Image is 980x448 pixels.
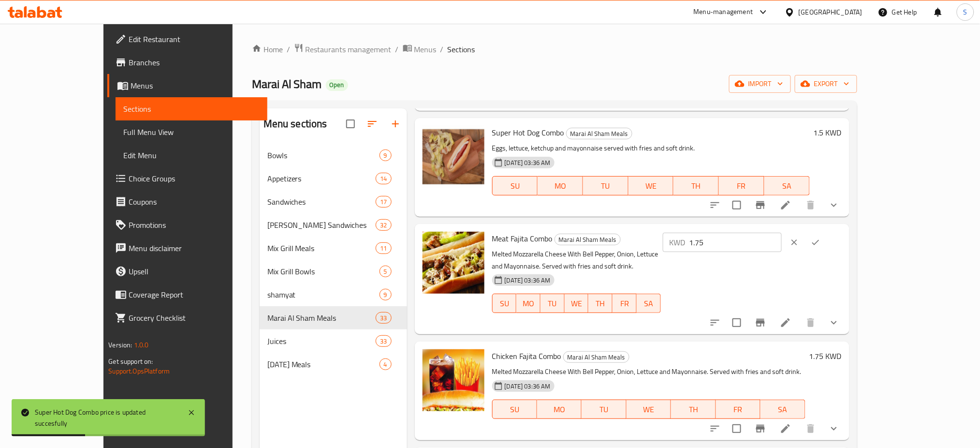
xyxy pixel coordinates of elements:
[129,312,260,324] span: Grocery Checklist
[492,366,805,378] p: Melted Mozzarella Cheese With Bell Pepper, Onion, Lettuce and Mayonnaise. Served with fries and s...
[107,237,267,260] a: Menu disclaimer
[541,179,579,193] span: MO
[501,158,555,167] span: [DATE] 03:36 AM
[567,128,632,139] span: Marai Al Sham Meals
[716,400,761,419] button: FR
[376,314,391,323] span: 33
[267,289,380,300] span: shamyat
[108,365,170,377] a: Support.OpsPlatform
[376,312,391,324] div: items
[267,219,376,231] span: [PERSON_NAME] Sandwiches
[719,176,764,195] button: FR
[632,179,670,193] span: WE
[673,176,719,195] button: TH
[803,78,849,90] span: export
[260,329,407,353] div: Juices33
[727,195,747,215] span: Select to update
[703,311,727,334] button: sort-choices
[565,294,589,313] button: WE
[260,260,407,283] div: Mix Grill Bowls5
[384,112,407,135] button: Add section
[616,297,633,311] span: FR
[267,242,376,254] span: Mix Grill Meals
[107,167,267,190] a: Choice Groups
[129,173,260,184] span: Choice Groups
[260,213,407,237] div: [PERSON_NAME] Sandwiches32
[267,149,380,161] span: Bowls
[828,199,840,211] svg: Show Choices
[520,297,537,311] span: MO
[107,260,267,283] a: Upsell
[587,179,625,193] span: TU
[263,117,327,131] h2: Menu sections
[492,349,561,363] span: Chicken Fajita Combo
[585,403,622,417] span: TU
[107,283,267,306] a: Coverage Report
[35,407,178,429] div: Super Hot Dog Combo price is updated succesfully
[129,196,260,208] span: Coupons
[116,97,267,120] a: Sections
[306,44,392,55] span: Restaurants management
[267,335,376,347] div: Juices
[123,126,260,138] span: Full Menu View
[380,289,392,300] div: items
[727,313,747,333] span: Select to update
[703,417,727,440] button: sort-choices
[380,149,392,161] div: items
[723,179,761,193] span: FR
[267,219,376,231] div: Shami Sandwiches
[107,190,267,213] a: Coupons
[784,232,805,253] button: clear
[814,126,842,139] h6: 1.5 KWD
[805,232,826,253] button: ok
[670,237,686,248] p: KWD
[116,120,267,144] a: Full Menu View
[629,176,674,195] button: WE
[727,418,747,439] span: Select to update
[764,176,810,195] button: SA
[737,78,783,90] span: import
[582,400,626,419] button: TU
[123,149,260,161] span: Edit Menu
[795,75,857,93] button: export
[376,173,391,184] div: items
[544,297,561,311] span: TU
[492,248,661,272] p: Melted Mozzarella Cheese With Bell Pepper, Onion, Lettuce and Mayonnaise. Served with fries and s...
[780,317,791,329] a: Edit menu item
[541,403,578,417] span: MO
[828,317,840,329] svg: Show Choices
[440,44,444,55] li: /
[326,79,348,91] div: Open
[260,167,407,190] div: Appetizers14
[497,297,513,311] span: SU
[423,349,484,411] img: Chicken Fajita Combo
[799,417,822,440] button: delete
[376,219,391,231] div: items
[414,44,437,55] span: Menus
[380,266,392,277] div: items
[780,423,791,434] a: Edit menu item
[252,73,322,95] span: Marai Al Sham
[729,75,791,93] button: import
[780,199,791,211] a: Edit menu item
[641,297,657,311] span: SA
[129,57,260,68] span: Branches
[129,242,260,254] span: Menu disclaimer
[555,234,620,245] span: Marai Al Sham Meals
[675,403,712,417] span: TH
[107,306,267,329] a: Grocery Checklist
[108,339,132,351] span: Version:
[267,312,376,324] div: Marai Al Sham Meals
[497,403,533,417] span: SU
[501,382,555,391] span: [DATE] 03:36 AM
[376,197,391,207] span: 17
[538,176,583,195] button: MO
[448,44,475,55] span: Sections
[376,335,391,347] div: items
[260,144,407,167] div: Bowls9
[403,43,437,56] a: Menus
[260,353,407,376] div: [DATE] Meals4
[749,194,772,217] button: Branch-specific-item
[799,7,863,17] div: [GEOGRAPHIC_DATA]
[123,103,260,115] span: Sections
